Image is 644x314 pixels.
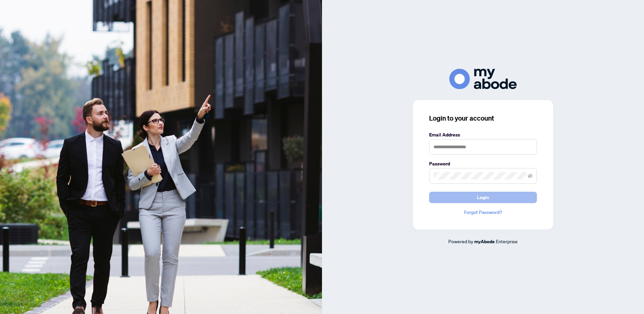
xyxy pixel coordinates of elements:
[477,192,489,203] span: Login
[429,192,537,203] button: Login
[429,131,537,138] label: Email Address
[528,174,533,178] span: eye-invisible
[474,238,495,245] a: myAbode
[449,69,517,89] img: ma-logo
[429,160,537,167] label: Password
[429,209,537,216] a: Forgot Password?
[496,238,518,244] span: Enterprise
[448,238,473,244] span: Powered by
[429,114,537,123] h3: Login to your account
